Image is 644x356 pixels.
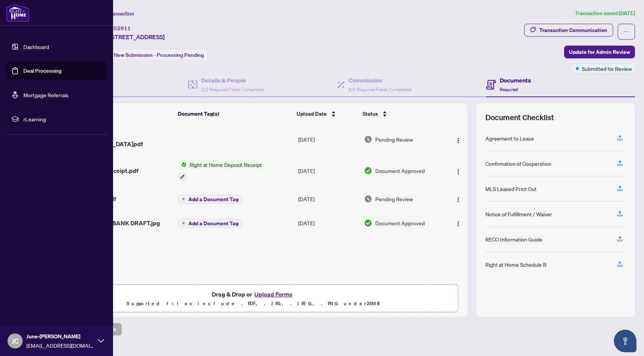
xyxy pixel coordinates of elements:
[252,289,295,299] button: Upload Forms
[178,219,242,228] button: Add a Document Tag
[71,218,160,228] span: RBC SLIP AND BANK DRAFT.jpg
[26,341,94,350] span: [EMAIL_ADDRESS][DOMAIN_NAME]
[187,160,265,169] span: Right at Home Deposit Receipt
[524,24,613,37] button: Transaction Communication
[178,195,242,204] button: Add a Document Tag
[375,167,425,175] span: Document Approved
[49,285,458,313] span: Drag & Drop orUpload FormsSupported files include .PDF, .JPG, .JPEG, .PNG under25MB
[93,32,165,41] span: Main-[STREET_ADDRESS]
[375,195,413,203] span: Pending Review
[178,194,242,204] button: Add a Document Tag
[452,133,464,145] button: Logo
[500,87,518,92] span: Required
[363,110,378,118] span: Status
[485,210,552,218] div: Notice of Fulfillment / Waiver
[23,115,102,123] span: rLearning
[114,25,131,32] span: 52911
[178,160,187,169] img: Status Icon
[375,219,425,227] span: Document Approved
[71,130,172,148] span: INVOICE - 31 [GEOGRAPHIC_DATA]pdf
[364,135,372,144] img: Document Status
[452,217,464,229] button: Logo
[375,135,413,144] span: Pending Review
[23,67,61,74] a: Deal Processing
[455,221,461,227] img: Logo
[23,43,49,50] a: Dashboard
[188,197,239,202] span: Add a Document Tag
[364,167,372,175] img: Document Status
[485,185,537,193] div: MLS Leased Print Out
[364,219,372,227] img: Document Status
[182,197,185,201] span: plus
[297,110,327,118] span: Upload Date
[178,218,242,228] button: Add a Document Tag
[68,103,175,124] th: (4) File Name
[575,9,635,18] article: Transaction saved [DATE]
[485,112,554,123] span: Document Checklist
[114,52,204,58] span: New Submission - Processing Pending
[564,46,635,58] button: Update for Admin Review
[94,10,134,17] span: View Transaction
[455,197,461,203] img: Logo
[452,193,464,205] button: Logo
[212,289,295,299] span: Drag & Drop or
[182,221,185,225] span: plus
[349,76,411,85] h4: Commission
[294,103,359,124] th: Upload Date
[485,134,534,142] div: Agreement to Lease
[6,4,29,22] img: logo
[359,103,442,124] th: Status
[455,169,461,175] img: Logo
[175,103,294,124] th: Document Tag(s)
[93,50,207,60] div: Status:
[12,336,19,346] span: JC
[569,46,630,58] span: Update for Admin Review
[582,64,632,73] span: Submitted for Review
[178,160,265,181] button: Status IconRight at Home Deposit Receipt
[455,138,461,144] img: Logo
[53,299,453,308] p: Supported files include .PDF, .JPG, .JPEG, .PNG under 25 MB
[295,211,361,235] td: [DATE]
[349,87,411,92] span: 2/2 Required Fields Completed
[295,187,361,211] td: [DATE]
[23,92,69,98] a: Mortgage Referrals
[485,159,551,168] div: Confirmation of Cooperation
[500,76,531,85] h4: Documents
[485,235,542,243] div: RECO Information Guide
[452,165,464,177] button: Logo
[188,221,239,226] span: Add a Document Tag
[485,260,546,269] div: Right at Home Schedule B
[295,154,361,187] td: [DATE]
[26,332,94,341] span: June-[PERSON_NAME]
[624,29,629,34] span: ellipsis
[539,24,607,36] div: Transaction Communication
[295,124,361,154] td: [DATE]
[364,195,372,203] img: Document Status
[201,76,264,85] h4: Details & People
[614,330,636,352] button: Open asap
[201,87,264,92] span: 2/3 Required Fields Completed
